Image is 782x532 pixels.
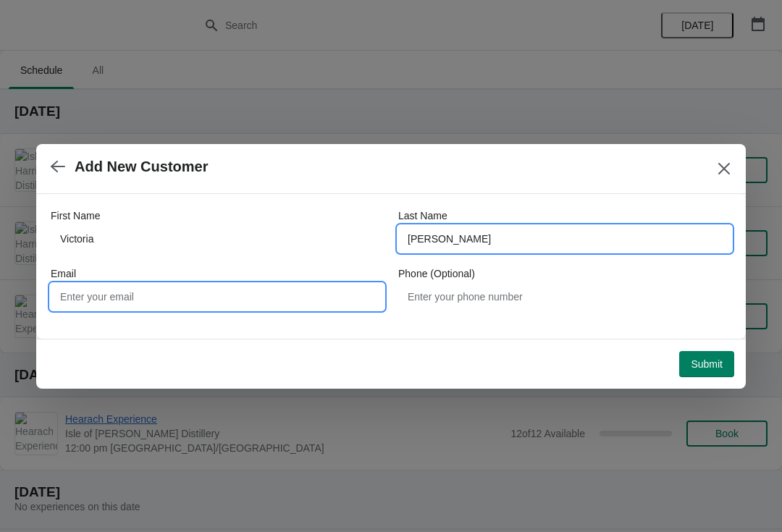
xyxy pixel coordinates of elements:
[398,284,731,310] input: Enter your phone number
[398,266,475,281] label: Phone (Optional)
[51,226,384,252] input: John
[75,159,208,175] h2: Add New Customer
[711,156,737,182] button: Close
[51,208,100,223] label: First Name
[679,351,734,377] button: Submit
[691,358,723,370] span: Submit
[398,208,447,223] label: Last Name
[51,266,76,281] label: Email
[398,226,731,252] input: Smith
[51,284,384,310] input: Enter your email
